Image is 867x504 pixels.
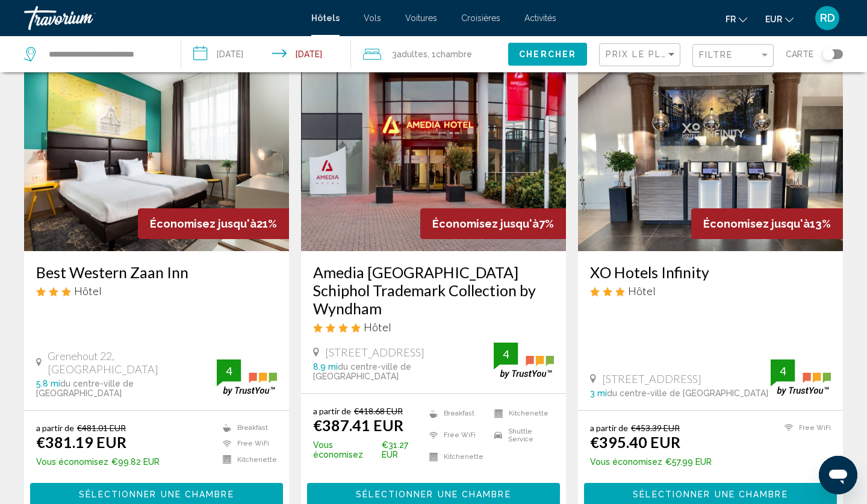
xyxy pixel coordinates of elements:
[405,13,437,23] a: Voitures
[488,428,554,443] li: Shuttle Service
[508,43,587,65] button: Chercher
[488,406,554,422] li: Kitchenette
[432,217,539,230] span: Économisez jusqu'à
[36,379,134,398] span: du centre-ville de [GEOGRAPHIC_DATA]
[313,440,423,459] p: €31.27 EUR
[436,49,472,59] span: Chambre
[786,46,813,63] span: Carte
[692,43,774,68] button: Filter
[726,10,747,28] button: Change language
[494,343,554,378] img: trustyou-badge.svg
[820,12,835,24] span: RD
[590,388,607,398] span: 3 mi
[633,490,788,499] span: Sélectionner une chambre
[699,50,733,60] span: Filtre
[606,49,699,59] span: Prix le plus bas
[397,49,427,59] span: Adultes
[578,58,843,251] img: Hotel image
[765,10,794,28] button: Change currency
[217,364,241,378] div: 4
[494,347,518,361] div: 4
[423,428,489,443] li: Free WiFi
[36,457,160,467] p: €99.82 EUR
[691,208,843,239] div: 13%
[392,46,427,63] span: 3
[313,440,379,459] span: Vous économisez
[765,14,782,24] span: EUR
[217,423,277,433] li: Breakfast
[524,13,556,23] a: Activités
[313,406,351,416] span: a partir de
[590,263,831,281] a: XO Hotels Infinity
[150,217,256,230] span: Économisez jusqu'à
[79,490,234,499] span: Sélectionner une chambre
[36,284,277,297] div: 3 star Hotel
[364,320,391,334] span: Hôtel
[607,388,768,398] span: du centre-ville de [GEOGRAPHIC_DATA]
[519,50,576,60] span: Chercher
[819,456,857,494] iframe: Bouton de lancement de la fenêtre de messagerie
[590,284,831,297] div: 3 star Hotel
[771,359,831,395] img: trustyou-badge.svg
[354,406,403,416] del: €418.68 EUR
[590,457,662,467] span: Vous économisez
[138,208,289,239] div: 21%
[590,457,712,467] p: €57.99 EUR
[36,433,126,451] ins: €381.19 EUR
[217,359,277,395] img: trustyou-badge.svg
[311,13,340,23] a: Hôtels
[217,455,277,465] li: Kitchenette
[590,433,680,451] ins: €395.40 EUR
[217,438,277,449] li: Free WiFi
[420,208,566,239] div: 7%
[427,46,472,63] span: , 1
[602,372,701,385] span: [STREET_ADDRESS]
[812,5,843,31] button: User Menu
[77,423,126,433] del: €481.01 EUR
[313,362,411,381] span: du centre-ville de [GEOGRAPHIC_DATA]
[74,284,102,297] span: Hôtel
[423,449,489,465] li: Kitchenette
[590,423,628,433] span: a partir de
[813,49,843,60] button: Toggle map
[36,379,60,388] span: 5.8 mi
[301,58,566,251] img: Hotel image
[584,486,837,499] a: Sélectionner une chambre
[325,346,424,359] span: [STREET_ADDRESS]
[628,284,656,297] span: Hôtel
[631,423,680,433] del: €453.39 EUR
[30,486,283,499] a: Sélectionner une chambre
[307,486,560,499] a: Sélectionner une chambre
[703,217,810,230] span: Économisez jusqu'à
[181,36,350,72] button: Check-in date: Oct 28, 2025 Check-out date: Nov 1, 2025
[36,457,108,467] span: Vous économisez
[423,406,489,422] li: Breakfast
[24,58,289,251] img: Hotel image
[36,423,74,433] span: a partir de
[313,320,554,334] div: 4 star Hotel
[364,13,381,23] a: Vols
[48,349,217,376] span: Grenehout 22, [GEOGRAPHIC_DATA]
[778,423,831,433] li: Free WiFi
[313,416,403,434] ins: €387.41 EUR
[771,364,795,378] div: 4
[313,263,554,317] a: Amedia [GEOGRAPHIC_DATA] Schiphol Trademark Collection by Wyndham
[351,36,508,72] button: Travelers: 3 adults, 0 children
[24,6,299,30] a: Travorium
[726,14,736,24] span: fr
[313,362,338,372] span: 8.9 mi
[461,13,500,23] a: Croisières
[356,490,511,499] span: Sélectionner une chambre
[36,263,277,281] a: Best Western Zaan Inn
